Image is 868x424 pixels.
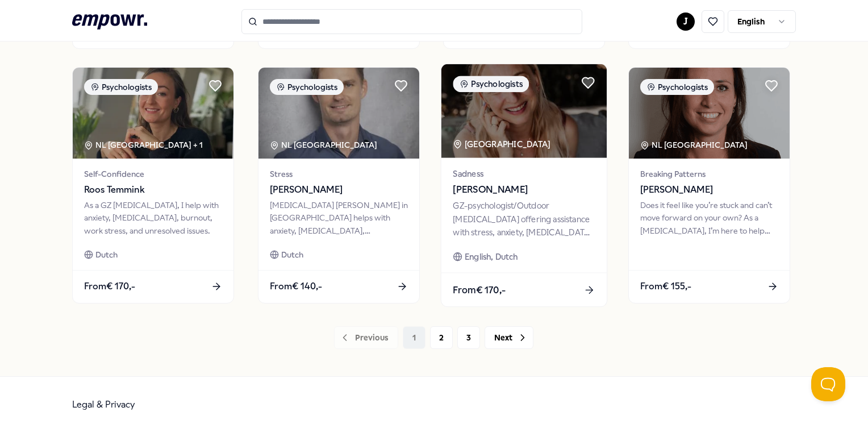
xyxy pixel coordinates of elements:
span: [PERSON_NAME] [640,182,778,197]
div: Psychologists [270,79,344,95]
img: package image [629,68,790,159]
span: Dutch [281,248,303,261]
div: Psychologists [453,76,529,92]
div: Psychologists [84,79,158,95]
button: Next [485,326,533,349]
div: [MEDICAL_DATA] [PERSON_NAME] in [GEOGRAPHIC_DATA] helps with anxiety, [MEDICAL_DATA], [MEDICAL_DA... [270,199,408,237]
a: package imagePsychologistsNL [GEOGRAPHIC_DATA] + 1Self-ConfidenceRoos TemminkAs a GZ [MEDICAL_DAT... [72,67,234,304]
span: Breaking Patterns [640,168,778,180]
a: package imagePsychologistsNL [GEOGRAPHIC_DATA] Breaking Patterns[PERSON_NAME]Does it feel like yo... [628,67,790,304]
a: package imagePsychologists[GEOGRAPHIC_DATA] Sadness[PERSON_NAME]GZ-psychologist/Outdoor [MEDICAL_... [441,63,608,307]
span: From € 170,- [84,279,135,294]
a: package imagePsychologistsNL [GEOGRAPHIC_DATA] Stress[PERSON_NAME][MEDICAL_DATA] [PERSON_NAME] in... [258,67,420,304]
button: J [677,13,695,31]
div: Psychologists [640,79,714,95]
img: package image [441,64,607,158]
span: From € 155,- [640,279,691,294]
div: NL [GEOGRAPHIC_DATA] [640,139,749,151]
button: 3 [457,326,480,349]
div: [GEOGRAPHIC_DATA] [453,138,552,151]
span: From € 170,- [453,282,506,297]
div: Does it feel like you’re stuck and can’t move forward on your own? As a [MEDICAL_DATA], I’m here ... [640,199,778,237]
span: English, Dutch [465,250,518,263]
a: Legal & Privacy [72,399,135,410]
span: Dutch [95,248,118,261]
div: NL [GEOGRAPHIC_DATA] [270,139,379,151]
input: Search for products, categories or subcategories [241,9,582,34]
button: 2 [430,326,453,349]
span: Self-Confidence [84,168,222,180]
div: GZ-psychologist/Outdoor [MEDICAL_DATA] offering assistance with stress, anxiety, [MEDICAL_DATA], ... [453,199,595,239]
span: Roos Temmink [84,182,222,197]
div: NL [GEOGRAPHIC_DATA] + 1 [84,139,203,151]
span: [PERSON_NAME] [270,182,408,197]
span: Sadness [453,167,595,180]
span: [PERSON_NAME] [453,182,595,197]
span: From € 140,- [270,279,322,294]
img: package image [258,68,419,159]
div: As a GZ [MEDICAL_DATA], I help with anxiety, [MEDICAL_DATA], burnout, work stress, and unresolved... [84,199,222,237]
img: package image [73,68,233,159]
iframe: Help Scout Beacon - Open [811,367,845,401]
span: Stress [270,168,408,180]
